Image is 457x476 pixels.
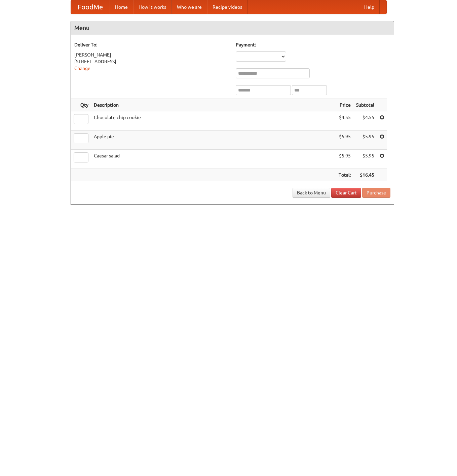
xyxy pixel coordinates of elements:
[133,0,172,14] a: How it works
[353,150,377,169] td: $5.95
[74,58,229,65] div: [STREET_ADDRESS]
[71,21,394,35] h4: Menu
[74,51,229,58] div: [PERSON_NAME]
[74,66,90,71] a: Change
[362,188,390,198] button: Purchase
[353,169,377,181] th: $16.45
[359,0,380,14] a: Help
[353,99,377,111] th: Subtotal
[336,169,353,181] th: Total:
[336,99,353,111] th: Price
[71,0,110,14] a: FoodMe
[236,41,390,48] h5: Payment:
[172,0,207,14] a: Who we are
[91,111,336,131] td: Chocolate chip cookie
[353,111,377,131] td: $4.55
[336,131,353,150] td: $5.95
[74,41,229,48] h5: Deliver To:
[293,188,330,198] a: Back to Menu
[71,99,91,111] th: Qty
[353,131,377,150] td: $5.95
[91,150,336,169] td: Caesar salad
[331,188,361,198] a: Clear Cart
[110,0,133,14] a: Home
[336,150,353,169] td: $5.95
[91,99,336,111] th: Description
[336,111,353,131] td: $4.55
[207,0,247,14] a: Recipe videos
[91,131,336,150] td: Apple pie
